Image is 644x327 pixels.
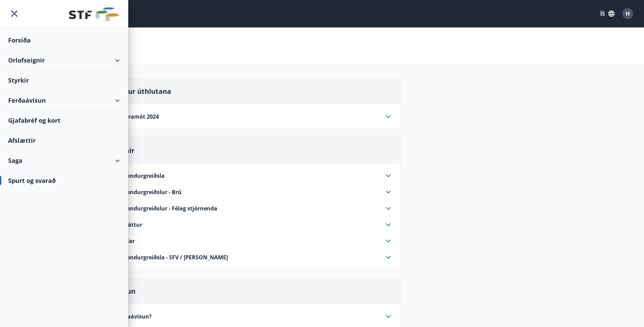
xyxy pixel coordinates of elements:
div: Saga [8,151,120,171]
div: Afbókun og endurgreiðslur - Félag stjórnenda [94,204,392,212]
span: Afbókun og endurgreiðsla - SFV / [PERSON_NAME] [94,254,228,261]
span: Afbókun og endurgreiðsla [94,172,165,179]
button: ÍS [596,7,618,20]
div: Gjafabréf og kort [8,110,120,131]
div: Brú - Jól og Áramót 2024 [94,113,392,121]
div: Afslættir [8,131,120,151]
div: Styrkir [8,70,120,90]
div: Ferðaávísun [8,90,120,110]
div: Afbókun og endurgreiðsla - SFV / [PERSON_NAME] [94,253,392,261]
button: H [620,5,636,22]
img: union_logo [69,7,120,21]
button: menu [8,7,20,20]
div: Orlofseignir [8,50,120,70]
div: Hvað er ferðaávísun? [94,312,392,321]
span: Niðurstöður úthlutana [94,87,171,96]
div: Spurt og svarað [8,171,120,190]
div: Punktafrádráttur [94,221,392,229]
span: Afbókun og endurgreiðslur - Félag stjórnenda [94,205,217,212]
span: H [626,10,630,17]
div: Leiguskilmálar [94,237,392,245]
div: Afbókun og endurgreiðslur - Brú [94,188,392,196]
div: Forsíða [8,30,120,50]
span: Afbókun og endurgreiðslur - Brú [94,188,182,196]
div: Afbókun og endurgreiðsla [94,172,392,180]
